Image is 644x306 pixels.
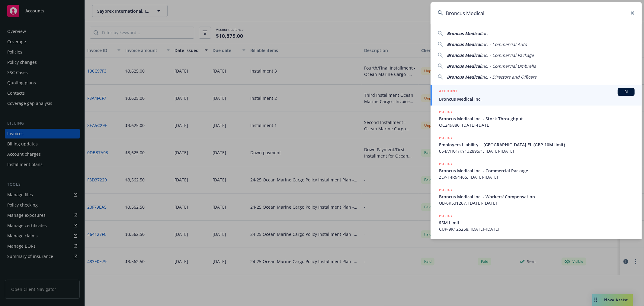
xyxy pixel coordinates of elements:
[439,116,635,122] span: Broncus Medical Inc. - Stock Throughput
[447,63,481,69] span: Broncus Medical
[439,220,635,226] span: $5M Limit
[439,168,635,174] span: Broncus Medical Inc. - Commercial Package
[439,161,453,167] h5: POLICY
[431,210,642,236] a: POLICY$5M LimitCUP-9K125258, [DATE]-[DATE]
[447,52,481,58] span: Broncus Medical
[439,96,635,102] span: Broncus Medical Inc.
[439,187,453,193] h5: POLICY
[431,106,642,132] a: POLICYBroncus Medical Inc. - Stock ThroughputOC249886, [DATE]-[DATE]
[439,194,635,200] span: Broncus Medical Inc. - Workers' Compensation
[439,122,635,128] span: OC249886, [DATE]-[DATE]
[439,174,635,180] span: ZLP-14R94465, [DATE]-[DATE]
[439,213,453,219] h5: POLICY
[447,41,481,47] span: Broncus Medical
[431,184,642,210] a: POLICYBroncus Medical Inc. - Workers' CompensationUB-6K531267, [DATE]-[DATE]
[431,132,642,158] a: POLICYEmployers Liability | [GEOGRAPHIC_DATA] EL (GBP 10M limit)054/7H01/KY132895/1, [DATE]-[DATE]
[439,109,453,115] h5: POLICY
[431,158,642,184] a: POLICYBroncus Medical Inc. - Commercial PackageZLP-14R94465, [DATE]-[DATE]
[481,41,527,47] span: Inc. - Commercial Auto
[620,89,632,95] span: BI
[431,85,642,106] a: ACCOUNTBIBroncus Medical Inc.
[439,226,635,232] span: CUP-9K125258, [DATE]-[DATE]
[481,52,534,58] span: Inc. - Commercial Package
[431,2,642,24] input: Search...
[481,31,488,36] span: Inc.
[439,148,635,154] span: 054/7H01/KY132895/1, [DATE]-[DATE]
[439,200,635,206] span: UB-6K531267, [DATE]-[DATE]
[439,142,635,148] span: Employers Liability | [GEOGRAPHIC_DATA] EL (GBP 10M limit)
[447,74,481,80] span: Broncus Medical
[439,88,457,95] h5: ACCOUNT
[481,74,537,80] span: Inc. - Directors and Officers
[447,31,481,36] span: Broncus Medical
[481,63,536,69] span: Inc. - Commercial Umbrella
[439,135,453,141] h5: POLICY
